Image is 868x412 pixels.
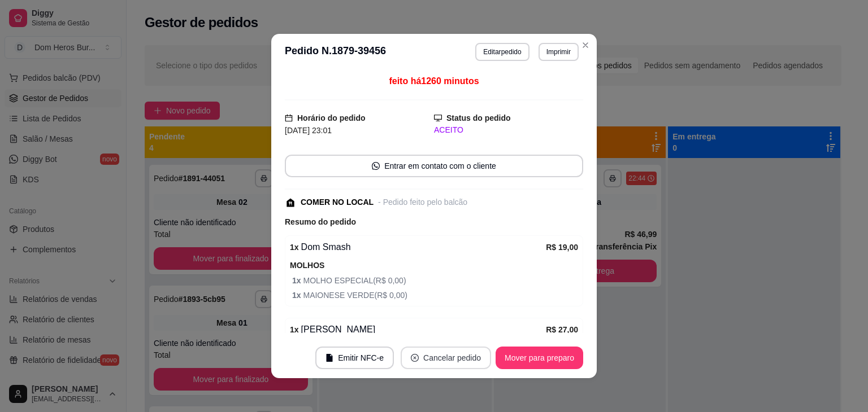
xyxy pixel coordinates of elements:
strong: Resumo do pedido [285,217,356,226]
strong: 1 x [290,243,299,252]
button: Imprimir [539,43,579,61]
strong: 1 x [290,325,299,334]
div: COMER NO LOCAL [301,196,374,208]
div: Dom Smash [290,240,546,254]
button: Editarpedido [475,43,529,61]
button: fileEmitir NFC-e [315,347,394,369]
strong: Status do pedido [446,113,511,122]
div: ACEITO [434,124,583,136]
button: Mover para preparo [496,347,583,369]
strong: 1 x [292,276,303,285]
strong: R$ 27,00 [546,325,578,334]
span: close-circle [411,354,419,362]
span: whats-app [372,162,380,170]
button: close-circleCancelar pedido [401,347,491,369]
span: calendar [285,114,293,122]
span: MAIONESE VERDE ( R$ 0,00 ) [292,289,578,301]
span: feito há 1260 minutos [389,76,479,86]
span: file [325,354,333,362]
strong: R$ 19,00 [546,243,578,252]
strong: Horário do pedido [297,113,366,122]
span: desktop [434,114,442,122]
span: MOLHO ESPECIAL ( R$ 0,00 ) [292,274,578,287]
button: whats-appEntrar em contato com o cliente [285,155,583,177]
h3: Pedido N. 1879-39456 [285,43,386,61]
strong: 1 x [292,291,303,300]
div: [PERSON_NAME] [290,323,546,336]
div: - Pedido feito pelo balcão [378,196,467,208]
span: [DATE] 23:01 [285,126,332,135]
button: Close [576,36,594,54]
strong: MOLHOS [290,261,324,270]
